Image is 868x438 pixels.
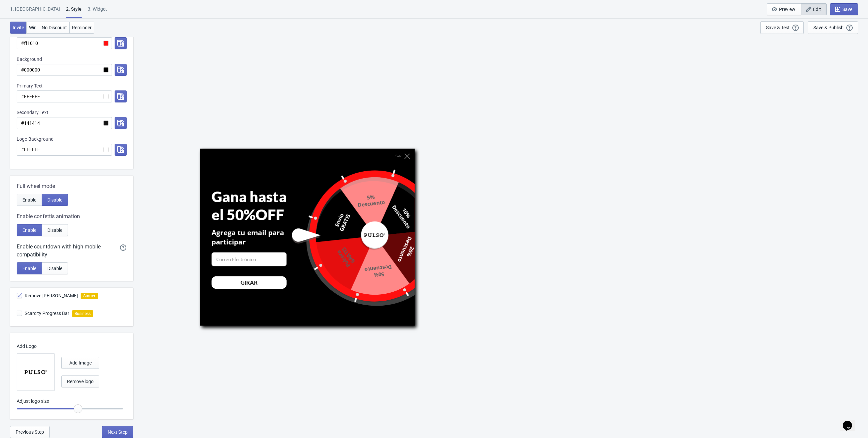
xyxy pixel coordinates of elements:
span: Full wheel mode [17,182,55,190]
div: Secondary Text [17,109,127,116]
button: Previous Step [10,426,50,438]
div: GIRAR [240,279,257,286]
span: No Discount [42,25,67,30]
span: Add Image [69,360,92,365]
div: Background [17,56,127,63]
button: Reminder [69,22,94,34]
span: Invite [13,25,24,30]
span: Scarcity Progress Bar [25,310,69,317]
button: Preview [767,3,801,15]
div: 2 . Style [66,6,82,18]
div: Logo Background [17,136,127,142]
span: Enable [22,197,36,203]
div: Primary Text [17,82,127,89]
button: Disable [42,262,68,274]
button: Remove logo [61,375,99,387]
img: 1756251625197.png [24,361,47,384]
span: Disable [47,227,62,233]
span: Preview [779,7,795,12]
button: Enable [17,224,42,236]
div: Save & Test [766,25,790,30]
p: Add Logo [17,343,123,350]
div: 1. [GEOGRAPHIC_DATA] [10,6,60,17]
span: Remove [PERSON_NAME] [25,292,78,299]
i: Starter [81,293,98,299]
span: Disable [47,266,62,271]
span: Edit [813,7,821,12]
span: Enable [22,227,36,233]
button: Disable [42,194,68,206]
button: Disable [42,224,68,236]
span: Reminder [72,25,92,30]
button: Enable [17,262,42,274]
button: Enable [17,194,42,206]
div: Agrega tu email para participar [211,228,286,247]
div: Save & Publish [813,25,844,30]
span: Next Step [108,429,128,435]
i: Business [72,310,93,317]
button: No Discount [39,22,70,34]
span: Disable [47,197,62,203]
button: Next Step [102,426,133,438]
span: Win [29,25,37,30]
p: Adjust logo size [17,398,123,405]
button: Save & Publish [808,21,858,34]
button: Add Image [61,357,99,369]
button: Win [26,22,39,34]
input: Correo Electrónico [211,252,286,266]
button: Save [830,3,858,15]
span: Remove logo [67,379,94,384]
div: 3. Widget [88,6,107,17]
div: Gana hasta el 50%OFF [211,188,301,223]
div: Enable countdown with high mobile compatibility [17,243,120,259]
button: Save & Test [760,21,804,34]
span: Save [842,7,852,12]
iframe: chat widget [840,411,861,431]
span: Previous Step [16,429,44,435]
span: Enable confettis animation [17,213,80,220]
button: Edit [801,3,827,15]
span: Enable [22,266,36,271]
button: Invite [10,22,27,34]
div: Salir [395,154,402,158]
